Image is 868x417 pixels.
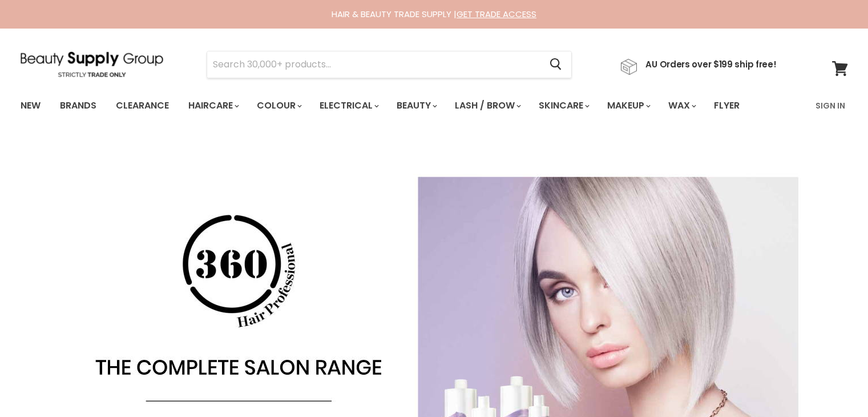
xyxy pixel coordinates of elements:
nav: Main [6,89,862,122]
button: Search [541,51,571,78]
a: Beauty [388,94,444,118]
iframe: Gorgias live chat messenger [811,363,857,406]
a: Wax [660,94,703,118]
a: New [12,94,49,118]
a: Colour [248,94,309,118]
div: HAIR & BEAUTY TRADE SUPPLY | [6,9,862,20]
a: Makeup [599,94,657,118]
a: GET TRADE ACCESS [457,8,536,20]
a: Clearance [107,94,177,118]
a: Brands [51,94,105,118]
a: Electrical [311,94,386,118]
input: Search [207,51,541,78]
a: Lash / Brow [446,94,528,118]
a: Flyer [705,94,748,118]
a: Haircare [180,94,246,118]
ul: Main menu [12,89,778,122]
a: Skincare [530,94,596,118]
form: Product [207,51,572,78]
a: Sign In [809,94,852,118]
